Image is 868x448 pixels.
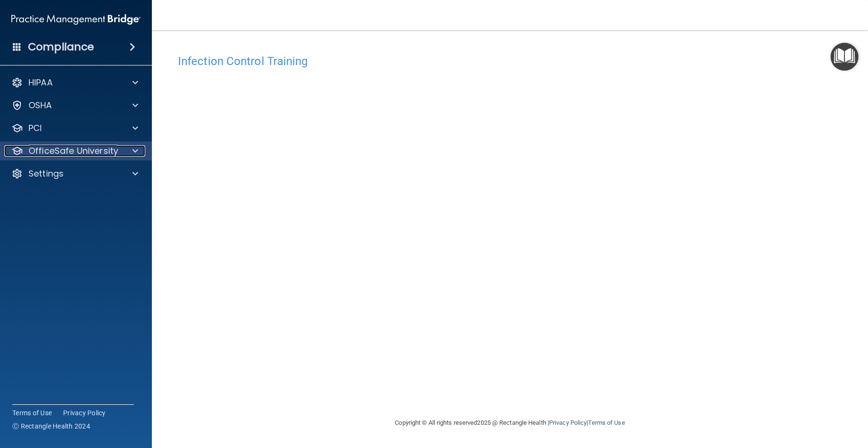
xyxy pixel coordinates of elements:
[28,168,64,179] p: Settings
[704,381,857,419] iframe: Drift Widget Chat Controller
[11,168,138,179] a: Settings
[12,408,52,418] a: Terms of Use
[28,100,52,111] p: OSHA
[11,77,138,88] a: HIPAA
[63,408,106,418] a: Privacy Policy
[11,122,138,134] a: PCI
[178,73,653,364] iframe: infection-control-training
[178,55,842,67] h4: Infection Control Training
[337,408,683,438] div: Copyright © All rights reserved 2025 @ Rectangle Health | |
[549,419,587,426] a: Privacy Policy
[28,122,42,134] p: PCI
[11,10,140,29] img: PMB logo
[28,77,53,88] p: HIPAA
[28,145,118,157] p: OfficeSafe University
[11,100,138,111] a: OSHA
[28,40,94,54] h4: Compliance
[588,419,625,426] a: Terms of Use
[12,421,90,431] span: Ⓒ Rectangle Health 2024
[831,43,859,71] button: Open Resource Center
[11,145,138,157] a: OfficeSafe University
